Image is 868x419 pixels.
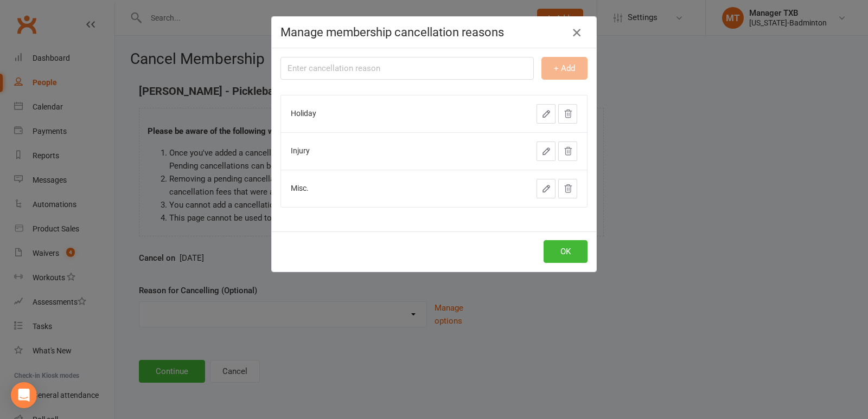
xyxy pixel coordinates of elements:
h4: Manage membership cancellation reasons [280,25,588,39]
span: Holiday [291,109,316,118]
button: Close [568,24,585,41]
div: Open Intercom Messenger [11,382,37,408]
span: Misc. [291,184,309,192]
button: OK [544,240,588,263]
span: Injury [291,146,310,155]
input: Enter cancellation reason [280,57,534,80]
